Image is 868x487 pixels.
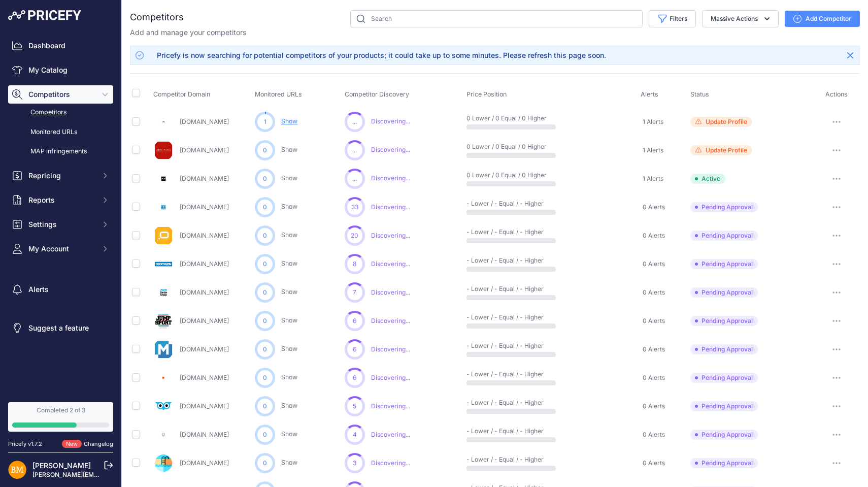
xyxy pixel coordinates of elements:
[180,260,229,268] a: [DOMAIN_NAME]
[84,440,113,447] a: Changelog
[263,459,267,468] span: 0
[281,259,297,267] a: Show
[371,374,410,381] span: Discovering...
[353,459,356,467] span: 3
[785,11,860,27] button: Add Competitor
[263,146,267,155] span: 0
[8,215,113,234] button: Settings
[8,167,113,185] button: Repricing
[643,431,665,439] span: 0 Alerts
[62,440,82,448] span: New
[371,232,410,239] span: Discovering...
[641,90,658,98] span: Alerts
[371,459,410,467] span: Discovering...
[466,200,531,208] p: - Lower / - Equal / - Higher
[466,342,531,350] p: - Lower / - Equal / - Higher
[643,260,665,268] span: 0 Alerts
[371,402,410,410] span: Discovering...
[157,50,606,60] div: Pricefy is now searching for potential competitors of your products; it could take up to some min...
[263,259,267,269] span: 0
[690,344,758,354] span: Pending Approval
[371,317,410,324] span: Discovering...
[130,27,246,38] p: Add and manage your competitors
[345,90,409,98] span: Competitor Discovery
[466,285,531,293] p: - Lower / - Equal / - Higher
[281,174,297,182] a: Show
[466,114,531,122] p: 0 Lower / 0 Equal / 0 Higher
[466,228,531,236] p: - Lower / - Equal / - Higher
[263,430,267,439] span: 0
[32,461,91,470] a: [PERSON_NAME]
[180,288,229,296] a: [DOMAIN_NAME]
[180,203,229,211] a: [DOMAIN_NAME]
[8,104,113,121] a: Competitors
[180,374,229,381] a: [DOMAIN_NAME]
[351,232,358,240] span: 20
[281,459,297,466] a: Show
[180,431,229,438] a: [DOMAIN_NAME]
[690,430,758,440] span: Pending Approval
[180,118,229,125] a: [DOMAIN_NAME]
[263,373,267,382] span: 0
[153,90,210,98] span: Competitor Domain
[690,458,758,468] span: Pending Approval
[690,401,758,411] span: Pending Approval
[643,203,665,211] span: 0 Alerts
[8,37,113,55] a: Dashboard
[281,146,297,153] a: Show
[263,203,267,212] span: 0
[8,191,113,209] button: Reports
[255,90,302,98] span: Monitored URLs
[8,37,113,390] nav: Sidebar
[643,402,665,410] span: 0 Alerts
[352,146,357,154] span: ...
[352,118,357,126] span: ...
[690,373,758,383] span: Pending Approval
[28,171,95,181] span: Repricing
[466,313,531,321] p: - Lower / - Equal / - Higher
[8,123,113,141] a: Monitored URLs
[281,345,297,352] a: Show
[352,175,357,183] span: ...
[8,143,113,160] a: MAP infringements
[643,118,663,126] span: 1 Alerts
[351,203,358,211] span: 33
[264,117,266,126] span: 1
[706,146,747,154] span: Update Profile
[371,146,410,154] span: Discovering...
[466,90,507,98] span: Price Position
[702,10,779,27] button: Massive Actions
[641,117,663,127] a: 1 Alerts
[649,10,696,27] button: Filters
[466,171,531,179] p: 0 Lower / 0 Equal / 0 Higher
[353,260,356,268] span: 8
[281,316,297,324] a: Show
[643,146,663,154] span: 1 Alerts
[28,244,95,254] span: My Account
[371,260,410,268] span: Discovering...
[371,174,410,182] span: Discovering...
[130,10,184,24] h2: Competitors
[466,256,531,265] p: - Lower / - Equal / - Higher
[281,203,297,210] a: Show
[28,89,95,100] span: Competitors
[466,143,531,151] p: 0 Lower / 0 Equal / 0 Higher
[371,203,410,211] span: Discovering...
[706,118,747,126] span: Update Profile
[28,219,95,230] span: Settings
[690,259,758,269] span: Pending Approval
[8,10,81,20] img: Pricefy Logo
[281,117,297,125] a: Show
[466,399,531,407] p: - Lower / - Equal / - Higher
[180,459,229,467] a: [DOMAIN_NAME]
[466,456,531,464] p: - Lower / - Equal / - Higher
[32,471,189,478] a: [PERSON_NAME][EMAIL_ADDRESS][DOMAIN_NAME]
[8,61,113,79] a: My Catalog
[466,370,531,378] p: - Lower / - Equal / - Higher
[353,288,356,297] span: 7
[8,440,42,448] div: Pricefy v1.7.2
[281,231,297,239] a: Show
[643,317,665,325] span: 0 Alerts
[643,175,663,183] span: 1 Alerts
[643,345,665,353] span: 0 Alerts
